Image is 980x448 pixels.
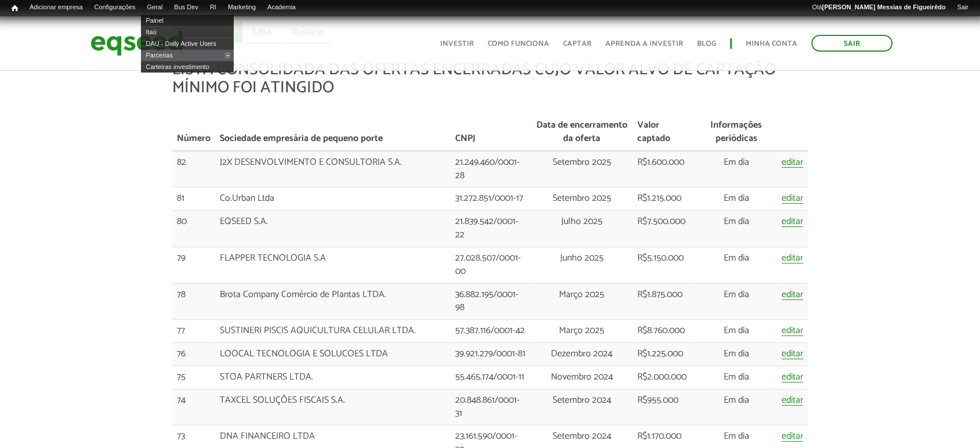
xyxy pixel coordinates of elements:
[782,432,803,442] a: editar
[782,396,803,406] a: editar
[559,323,604,338] span: Março 2025
[560,250,604,266] span: Junho 2025
[6,3,24,14] a: Início
[695,389,778,425] td: Em dia
[451,343,531,366] td: 39.921.279/0001-81
[172,366,215,389] td: 75
[822,3,945,10] strong: [PERSON_NAME] Messias de Figueirêdo
[951,3,974,12] a: Sair
[172,151,215,187] td: 82
[215,283,451,320] td: Brota Company Comércio de Plantas LTDA.
[782,217,803,227] a: editar
[782,373,803,382] a: editar
[695,343,778,366] td: Em dia
[697,40,716,48] a: Blog
[633,320,695,343] td: R$8.760.000
[633,389,695,425] td: R$955.000
[695,151,778,187] td: Em dia
[172,247,215,283] td: 79
[451,247,531,283] td: 27.028.507/0001-00
[12,4,18,12] span: Início
[633,187,695,211] td: R$1.215.000
[633,151,695,187] td: R$1.600.000
[172,343,215,366] td: 76
[172,211,215,247] td: 80
[141,3,168,12] a: Geral
[633,366,695,389] td: R$2.000.000
[451,187,531,211] td: 31.272.851/0001-17
[451,320,531,343] td: 57.387.116/0001-42
[806,3,951,12] a: Olá[PERSON_NAME] Messias de Figueirêdo
[451,151,531,187] td: 21.249.460/0001-28
[215,211,451,247] td: EQSEED S.A.
[563,40,591,48] a: Captar
[172,187,215,211] td: 81
[553,190,611,206] span: Setembro 2025
[695,211,778,247] td: Em dia
[695,366,778,389] td: Em dia
[811,35,892,52] a: Sair
[782,349,803,359] a: editar
[551,346,612,362] span: Dezembro 2024
[782,158,803,168] a: editar
[90,28,183,59] img: EqSeed
[633,343,695,366] td: R$1.225.000
[695,187,778,211] td: Em dia
[633,283,695,320] td: R$1.875.000
[215,366,451,389] td: STOA PARTNERS LTDA.
[204,3,222,12] a: RI
[782,326,803,336] a: editar
[559,287,604,302] span: Março 2025
[215,247,451,283] td: FLAPPER TECNOLOGIA S.A
[488,40,549,48] a: Como funciona
[746,40,797,48] a: Minha conta
[553,428,611,444] span: Setembro 2024
[215,320,451,343] td: SUSTINERI PISCIS AQUICULTURA CELULAR LTDA.
[215,114,451,151] th: Sociedade empresária de pequeno porte
[141,15,234,26] a: Painel
[451,389,531,425] td: 20.848.861/0001-31
[695,283,778,320] td: Em dia
[531,114,633,151] th: Data de encerramento da oferta
[553,154,611,170] span: Setembro 2025
[782,290,803,300] a: editar
[222,3,262,12] a: Marketing
[168,3,204,12] a: Bus Dev
[605,40,683,48] a: Aprenda a investir
[551,369,613,385] span: Novembro 2024
[172,61,808,97] h5: LISTA CONSOLIDADA DAS OFERTAS ENCERRADAS CUJO VALOR ALVO DE CAPTAÇÃO MÍNIMO FOI ATINGIDO
[451,366,531,389] td: 55.465.174/0001-11
[440,40,474,48] a: Investir
[262,3,302,12] a: Academia
[695,320,778,343] td: Em dia
[215,187,451,211] td: Co.Urban Ltda
[451,211,531,247] td: 21.839.542/0001-22
[561,214,602,229] span: Julho 2025
[215,389,451,425] td: TAXCEL SOLUÇÕES FISCAIS S.A.
[695,247,778,283] td: Em dia
[451,283,531,320] td: 36.882.195/0001-98
[172,283,215,320] td: 78
[553,392,611,408] span: Setembro 2024
[451,114,531,151] th: CNPJ
[172,389,215,425] td: 74
[782,254,803,263] a: editar
[695,114,778,151] th: Informações periódicas
[782,194,803,204] a: editar
[89,3,141,12] a: Configurações
[633,211,695,247] td: R$7.500.000
[633,247,695,283] td: R$5.150.000
[172,320,215,343] td: 77
[215,151,451,187] td: J2X DESENVOLVIMENTO E CONSULTORIA S.A.
[172,114,215,151] th: Número
[24,3,89,12] a: Adicionar empresa
[215,343,451,366] td: LOOCAL TECNOLOGIA E SOLUCOES LTDA
[633,114,695,151] th: Valor captado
